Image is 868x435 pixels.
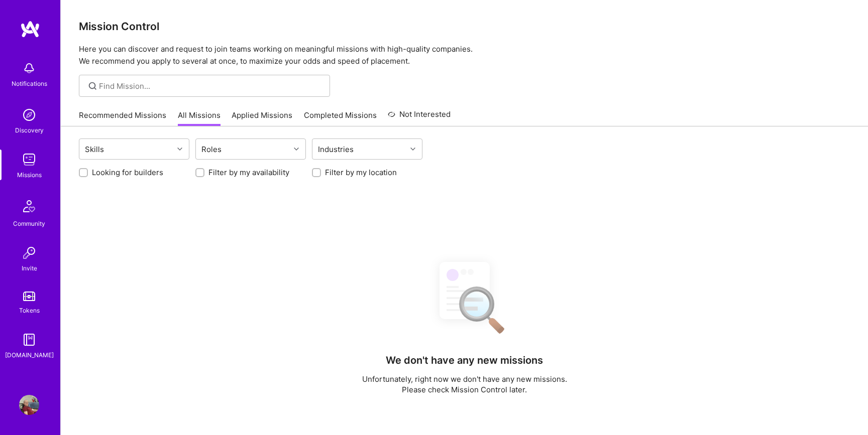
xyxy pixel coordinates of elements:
img: guide book [19,330,39,350]
div: Discovery [15,125,44,135]
h3: Mission Control [79,20,850,33]
label: Looking for builders [92,167,163,178]
p: Please check Mission Control later. [362,384,567,395]
img: bell [19,58,39,78]
h4: We don't have any new missions [386,354,543,366]
input: Find Mission... [99,81,322,91]
a: User Avatar [17,395,42,415]
img: Invite [19,243,39,263]
a: All Missions [178,110,221,126]
div: Invite [22,263,37,273]
div: Industries [315,142,356,157]
div: Skills [82,142,106,157]
p: Here you can discover and request to join teams working on meaningful missions with high-quality ... [79,43,850,67]
img: teamwork [19,150,39,170]
i: icon Chevron [410,147,415,152]
div: [DOMAIN_NAME] [5,350,54,360]
div: Community [13,218,45,229]
a: Recommended Missions [79,110,166,126]
a: Not Interested [388,108,451,126]
img: discovery [19,105,39,125]
img: tokens [23,292,35,301]
img: Community [17,194,41,218]
img: No Results [422,253,507,341]
label: Filter by my location [325,167,397,178]
a: Completed Missions [304,110,377,126]
label: Filter by my availability [208,167,289,178]
div: Notifications [12,78,47,89]
div: Missions [17,170,42,180]
i: icon SearchGrey [87,80,98,92]
i: icon Chevron [294,147,299,152]
i: icon Chevron [177,147,182,152]
p: Unfortunately, right now we don't have any new missions. [362,374,567,384]
div: Roles [199,142,224,157]
div: Tokens [19,305,40,316]
img: User Avatar [19,395,39,415]
img: logo [20,20,40,38]
a: Applied Missions [232,110,292,126]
